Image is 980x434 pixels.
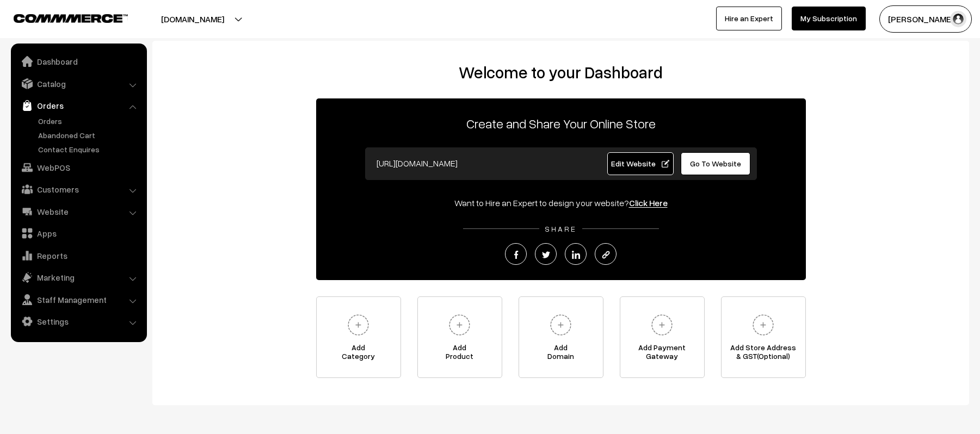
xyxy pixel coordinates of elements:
[316,296,401,378] a: AddCategory
[14,246,143,265] a: Reports
[445,310,474,340] img: plus.svg
[123,5,262,33] button: [DOMAIN_NAME]
[792,7,866,30] a: My Subscription
[546,310,576,340] img: plus.svg
[14,96,143,115] a: Orders
[317,343,400,365] span: Add Category
[716,7,782,30] a: Hire an Expert
[607,152,674,175] a: Edit Website
[418,343,502,365] span: Add Product
[620,296,705,378] a: Add PaymentGateway
[519,343,603,365] span: Add Domain
[35,129,143,141] a: Abandoned Cart
[14,14,128,22] img: COMMMERCE
[647,310,677,340] img: plus.svg
[950,11,966,27] img: user
[519,296,603,378] a: AddDomain
[748,310,778,340] img: plus.svg
[316,196,806,209] div: Want to Hire an Expert to design your website?
[35,144,143,155] a: Contact Enquires
[417,296,502,378] a: AddProduct
[681,152,751,175] a: Go To Website
[14,74,143,94] a: Catalog
[14,224,143,243] a: Apps
[629,197,668,208] a: Click Here
[14,312,143,331] a: Settings
[14,268,143,287] a: Marketing
[722,343,805,365] span: Add Store Address & GST(Optional)
[163,63,958,82] h2: Welcome to your Dashboard
[35,115,143,127] a: Orders
[690,159,741,168] span: Go To Website
[14,158,143,177] a: WebPOS
[343,310,373,340] img: plus.svg
[14,52,143,71] a: Dashboard
[611,159,669,168] span: Edit Website
[14,202,143,221] a: Website
[14,11,109,24] a: COMMMERCE
[539,224,582,233] span: SHARE
[14,290,143,309] a: Staff Management
[721,296,806,378] a: Add Store Address& GST(Optional)
[14,179,143,199] a: Customers
[316,114,806,133] p: Create and Share Your Online Store
[879,5,972,33] button: [PERSON_NAME]
[620,343,704,365] span: Add Payment Gateway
